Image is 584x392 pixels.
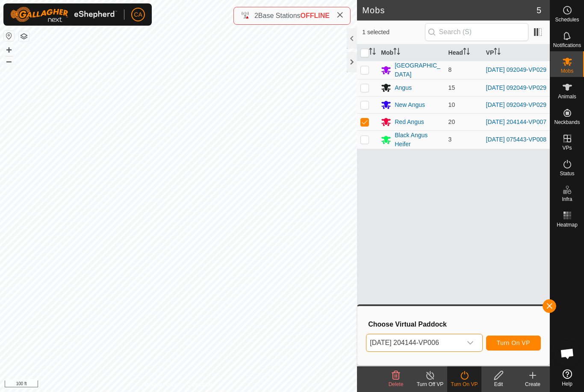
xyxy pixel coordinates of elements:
[560,171,574,176] span: Status
[448,118,455,125] span: 20
[486,118,546,125] a: [DATE] 204144-VP007
[395,118,424,127] div: Red Angus
[555,341,580,366] a: Open chat
[413,380,447,388] div: Turn Off VP
[483,44,550,61] th: VP
[393,49,400,56] p-sorticon: Activate to sort
[134,10,142,19] span: CA
[378,44,445,61] th: Mob
[448,136,452,143] span: 3
[486,101,546,108] a: [DATE] 092049-VP029
[553,43,581,48] span: Notifications
[562,145,572,150] span: VPs
[494,49,501,56] p-sorticon: Activate to sort
[301,12,330,19] span: OFFLINE
[486,136,546,143] a: [DATE] 075443-VP008
[562,197,572,202] span: Infra
[366,334,461,351] span: 2025-08-29 204144-VP006
[254,12,258,19] span: 2
[389,381,404,387] span: Delete
[362,5,537,15] h2: Mobs
[486,84,546,91] a: [DATE] 092049-VP029
[4,45,14,55] button: +
[448,101,455,108] span: 10
[395,131,441,149] div: Black Angus Heifer
[481,380,516,388] div: Edit
[561,68,573,74] span: Mobs
[4,56,14,66] button: –
[362,28,425,37] span: 1 selected
[395,61,441,79] div: [GEOGRAPHIC_DATA]
[550,366,584,390] a: Help
[425,23,528,41] input: Search (S)
[555,17,579,22] span: Schedules
[558,94,576,99] span: Animals
[10,7,117,22] img: Gallagher Logo
[554,120,580,125] span: Neckbands
[557,222,578,227] span: Heatmap
[448,66,452,73] span: 8
[395,83,412,92] div: Angus
[258,12,301,19] span: Base Stations
[497,339,530,346] span: Turn On VP
[445,44,483,61] th: Head
[369,49,376,56] p-sorticon: Activate to sort
[463,49,470,56] p-sorticon: Activate to sort
[562,381,572,386] span: Help
[447,380,481,388] div: Turn On VP
[19,31,29,41] button: Map Layers
[145,381,177,389] a: Privacy Policy
[368,320,541,328] h3: Choose Virtual Paddock
[395,100,425,109] div: New Angus
[448,84,455,91] span: 15
[516,380,550,388] div: Create
[537,4,541,17] span: 5
[187,381,212,389] a: Contact Us
[462,334,479,351] div: dropdown trigger
[486,336,541,351] button: Turn On VP
[4,31,14,41] button: Reset Map
[486,66,546,73] a: [DATE] 092049-VP029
